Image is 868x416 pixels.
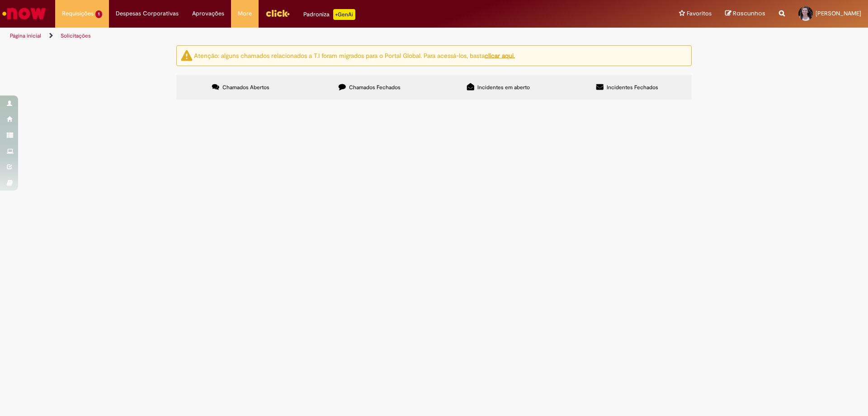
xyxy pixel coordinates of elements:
[7,28,572,44] ul: Trilhas de página
[222,84,269,91] span: Chamados Abertos
[95,10,102,18] span: 1
[1,5,47,23] img: ServiceNow
[238,9,252,18] span: More
[607,84,658,91] span: Incidentes Fechados
[10,32,41,39] a: Página inicial
[333,9,355,20] p: +GenAi
[62,9,94,18] span: Requisições
[687,9,712,18] span: Favoritos
[194,51,515,59] ng-bind-html: Atenção: alguns chamados relacionados a T.I foram migrados para o Portal Global. Para acessá-los,...
[265,6,290,20] img: click_logo_yellow_360x200.png
[725,10,765,18] a: Rascunhos
[733,9,765,18] span: Rascunhos
[485,51,515,59] a: clicar aqui.
[816,10,861,17] span: [PERSON_NAME]
[349,84,401,91] span: Chamados Fechados
[192,9,224,18] span: Aprovações
[116,9,179,18] span: Despesas Corporativas
[303,9,355,20] div: Padroniza
[477,84,530,91] span: Incidentes em aberto
[61,32,91,39] a: Solicitações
